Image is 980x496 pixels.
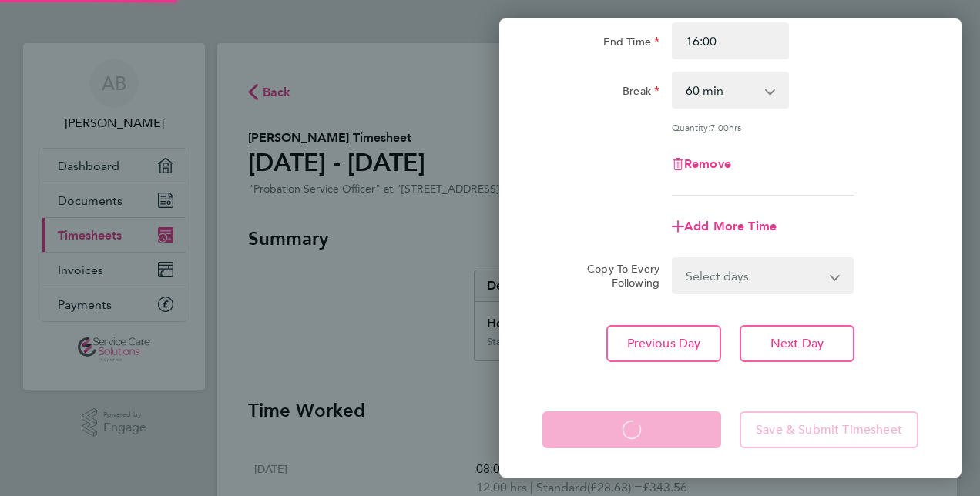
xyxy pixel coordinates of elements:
span: Remove [684,156,731,171]
input: E.g. 18:00 [672,22,789,59]
button: Remove [672,158,731,170]
span: Next Day [770,336,824,351]
button: Previous Day [606,325,721,362]
span: Previous Day [627,336,701,351]
span: 7.00 [710,121,729,133]
span: Add More Time [684,219,777,233]
label: Copy To Every Following [575,262,659,290]
div: Quantity: hrs [672,121,854,133]
label: Break [623,84,659,102]
button: Next Day [740,325,854,362]
button: Add More Time [672,220,777,233]
label: End Time [603,35,659,53]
